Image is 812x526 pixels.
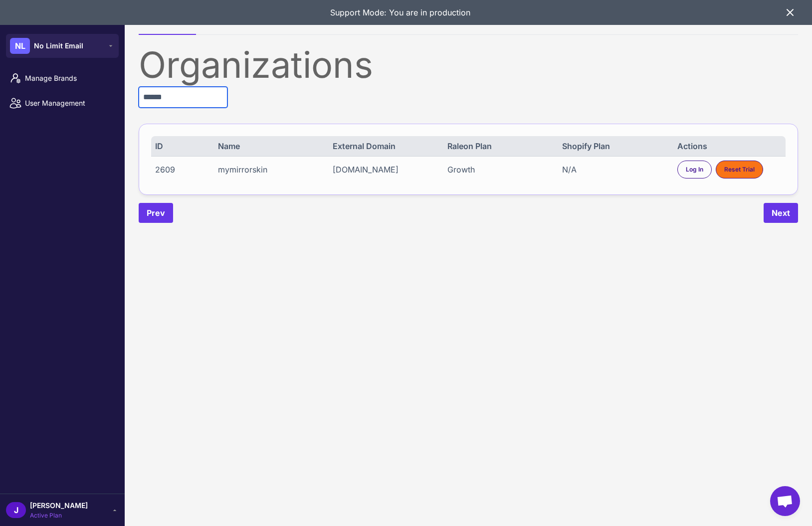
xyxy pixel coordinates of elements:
[724,165,755,174] span: Reset Trial
[333,164,437,175] div: [DOMAIN_NAME]
[139,203,173,223] button: Prev
[677,140,782,152] div: Actions
[25,73,113,84] span: Manage Brands
[764,203,798,223] button: Next
[6,502,26,518] div: J
[4,68,121,89] a: Manage Brands
[4,93,121,114] a: User Management
[34,40,83,51] span: No Limit Email
[25,98,113,109] span: User Management
[139,47,798,83] div: Organizations
[447,140,552,152] div: Raleon Plan
[218,164,322,175] div: mymirrorskin
[333,140,437,152] div: External Domain
[562,164,666,175] div: N/A
[155,140,207,152] div: ID
[10,38,30,54] div: NL
[770,486,800,516] div: Open chat
[218,140,322,152] div: Name
[686,165,703,174] span: Log In
[30,500,88,511] span: [PERSON_NAME]
[447,164,552,175] div: Growth
[6,34,119,58] button: NLNo Limit Email
[155,164,207,175] div: 2609
[562,140,666,152] div: Shopify Plan
[30,511,88,520] span: Active Plan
